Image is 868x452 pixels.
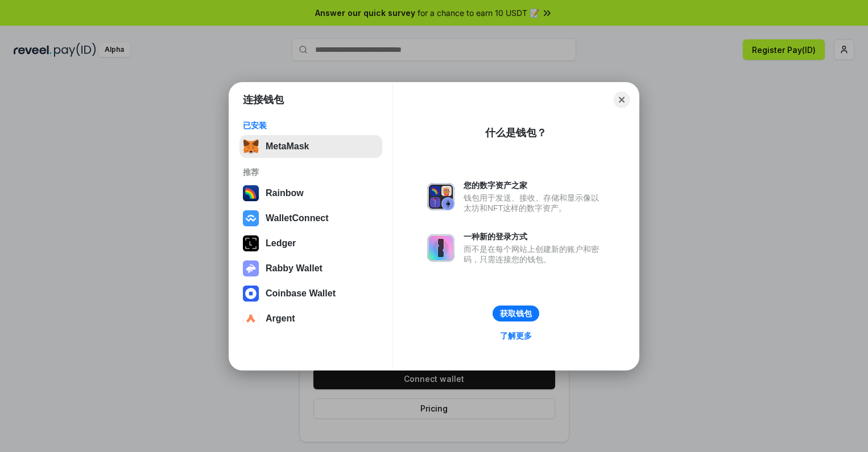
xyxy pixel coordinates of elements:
div: MetaMask [266,141,309,152]
h1: 连接钱包 [243,93,284,107]
img: svg+xml,%3Csvg%20fill%3D%22none%22%20height%3D%2233%22%20viewBox%3D%220%200%2035%2033%22%20width%... [243,139,259,154]
div: Coinbase Wallet [266,288,336,299]
button: Ledger [239,232,382,255]
a: 了解更多 [493,328,539,343]
img: svg+xml,%3Csvg%20xmlns%3D%22http%3A%2F%2Fwww.w3.org%2F2000%2Fsvg%22%20fill%3D%22none%22%20viewBox... [427,183,454,210]
div: 而不是在每个网站上创建新的账户和密码，只需连接您的钱包。 [464,244,605,264]
div: 您的数字资产之家 [464,180,605,190]
button: MetaMask [239,135,382,158]
div: 获取钱包 [500,308,532,319]
button: WalletConnect [239,207,382,230]
div: WalletConnect [266,213,329,223]
img: svg+xml,%3Csvg%20xmlns%3D%22http%3A%2F%2Fwww.w3.org%2F2000%2Fsvg%22%20fill%3D%22none%22%20viewBox... [243,260,259,276]
img: svg+xml,%3Csvg%20width%3D%2228%22%20height%3D%2228%22%20viewBox%3D%220%200%2028%2028%22%20fill%3D... [243,311,259,327]
div: 已安装 [243,120,379,131]
div: 推荐 [243,167,379,177]
button: Coinbase Wallet [239,282,382,305]
img: svg+xml,%3Csvg%20xmlns%3D%22http%3A%2F%2Fwww.w3.org%2F2000%2Fsvg%22%20fill%3D%22none%22%20viewBox... [427,234,454,262]
div: 一种新的登录方式 [464,231,605,242]
button: Close [614,92,630,108]
img: svg+xml,%3Csvg%20width%3D%2228%22%20height%3D%2228%22%20viewBox%3D%220%200%2028%2028%22%20fill%3D... [243,210,259,226]
button: Rainbow [239,182,382,205]
div: Ledger [266,238,296,249]
img: svg+xml,%3Csvg%20width%3D%22120%22%20height%3D%22120%22%20viewBox%3D%220%200%20120%20120%22%20fil... [243,185,259,201]
img: svg+xml,%3Csvg%20xmlns%3D%22http%3A%2F%2Fwww.w3.org%2F2000%2Fsvg%22%20width%3D%2228%22%20height%3... [243,235,259,251]
div: 了解更多 [500,331,532,341]
button: Rabby Wallet [239,257,382,280]
button: 获取钱包 [493,306,539,321]
button: Argent [239,307,382,330]
div: Argent [266,313,295,324]
div: Rainbow [266,188,304,198]
div: Rabby Wallet [266,263,323,274]
div: 什么是钱包？ [485,126,547,140]
div: 钱包用于发送、接收、存储和显示像以太坊和NFT这样的数字资产。 [464,193,605,213]
img: svg+xml,%3Csvg%20width%3D%2228%22%20height%3D%2228%22%20viewBox%3D%220%200%2028%2028%22%20fill%3D... [243,286,259,302]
